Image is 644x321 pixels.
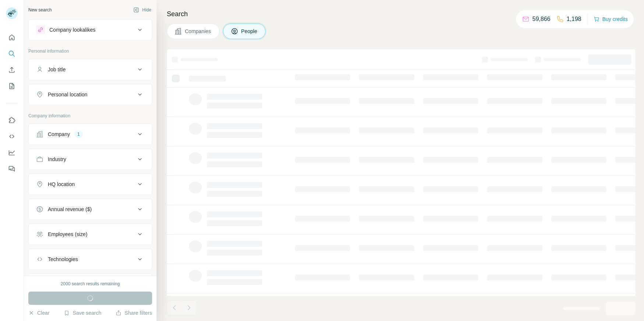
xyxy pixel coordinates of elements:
[64,309,101,317] button: Save search
[48,231,87,238] div: Employees (size)
[6,47,18,60] button: Search
[6,63,18,76] button: Enrich CSV
[29,275,152,293] button: Keywords
[567,15,581,24] p: 1,198
[6,130,18,143] button: Use Surfe API
[6,162,18,175] button: Feedback
[48,131,70,138] div: Company
[6,31,18,44] button: Quick start
[61,281,120,287] div: 2000 search results remaining
[241,28,258,35] span: People
[29,21,152,39] button: Company lookalikes
[29,250,152,268] button: Technologies
[167,9,635,19] h4: Search
[49,26,95,33] div: Company lookalikes
[28,48,152,54] p: Personal information
[48,156,66,163] div: Industry
[185,28,212,35] span: Companies
[48,91,87,98] div: Personal location
[29,61,152,78] button: Job title
[6,146,18,159] button: Dashboard
[74,131,83,138] div: 1
[48,181,75,188] div: HQ location
[116,309,152,317] button: Share filters
[29,125,152,143] button: Company1
[29,200,152,218] button: Annual revenue ($)
[128,4,156,15] button: Hide
[6,79,18,93] button: My lists
[532,15,550,24] p: 59,866
[28,113,152,119] p: Company information
[29,175,152,193] button: HQ location
[29,86,152,103] button: Personal location
[48,206,92,213] div: Annual revenue ($)
[28,309,49,317] button: Clear
[594,14,628,24] button: Buy credits
[6,114,18,127] button: Use Surfe on LinkedIn
[48,256,78,263] div: Technologies
[29,225,152,243] button: Employees (size)
[48,66,66,73] div: Job title
[28,7,52,13] div: New search
[29,150,152,168] button: Industry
